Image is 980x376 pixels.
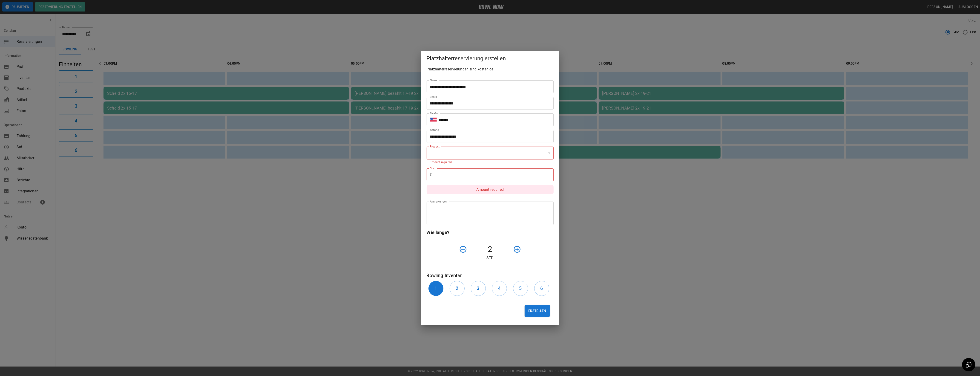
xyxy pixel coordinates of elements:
button: 5 [513,281,528,296]
h6: 4 [498,285,500,292]
h6: 3 [477,285,479,292]
p: Amount required [427,185,554,194]
h6: Wie lange? [427,229,554,236]
h6: 6 [540,285,543,292]
h6: Platzhalterreservierungen sind kostenlos [427,66,554,72]
button: Select country [430,116,437,123]
button: 4 [492,281,507,296]
button: 1 [428,281,443,296]
div: ​ [427,147,554,159]
label: Telefon [430,111,439,115]
button: 6 [534,281,549,296]
h6: 2 [456,285,458,292]
h4: 2 [469,244,511,254]
p: Std [427,255,554,261]
h6: Bowling Inventar [427,272,554,279]
h5: Platzhalterreservierung erstellen [427,55,554,62]
button: Erstellen [525,305,550,317]
button: 3 [471,281,486,296]
button: 2 [450,281,465,296]
h6: 5 [519,285,522,292]
p: Product required [430,160,550,165]
input: Choose date, selected date is Sep 17, 2025 [427,130,550,143]
h6: 1 [434,285,437,292]
p: € [430,172,432,178]
label: Anfang [430,128,439,132]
